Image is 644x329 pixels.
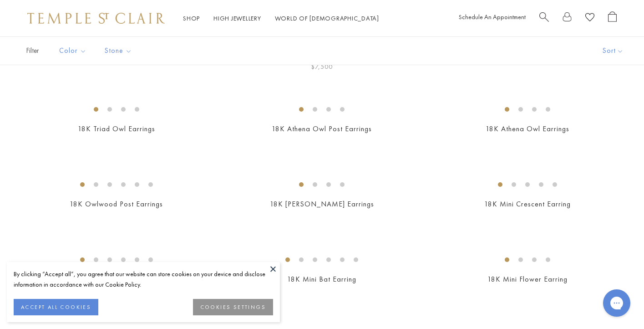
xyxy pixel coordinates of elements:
button: Stone [98,41,139,61]
a: Open Shopping Bag [608,11,617,26]
button: Color [52,41,93,61]
a: High JewelleryHigh Jewellery [213,14,261,22]
a: 18K Athena Owl Earrings [486,124,569,134]
a: 18K Mini Bat Earring [287,274,356,284]
iframe: Gorgias live chat messenger [598,286,635,320]
nav: Main navigation [183,13,379,24]
button: Show sort by [582,37,644,65]
a: 18K Owlwood Post Earrings [70,199,163,209]
a: 18K Athena Owl Post Earrings [272,124,372,134]
a: Schedule An Appointment [459,13,526,21]
span: Stone [100,45,139,57]
a: View Wishlist [585,11,594,26]
span: Color [55,45,93,57]
img: Temple St. Clair [27,13,165,24]
a: World of [DEMOGRAPHIC_DATA]World of [DEMOGRAPHIC_DATA] [275,14,379,22]
div: By clicking “Accept all”, you agree that our website can store cookies on your device and disclos... [14,269,273,290]
button: COOKIES SETTINGS [193,299,273,315]
a: 18K Triad Owl Earrings [78,124,155,134]
a: 18K [PERSON_NAME] Earrings [270,199,374,209]
button: ACCEPT ALL COOKIES [14,299,98,315]
span: $7,500 [311,62,333,72]
a: Search [539,11,549,26]
a: 18K Mini Crescent Earring [484,199,571,209]
a: 18K Mini Flower Earring [487,274,568,284]
a: ShopShop [183,14,200,22]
